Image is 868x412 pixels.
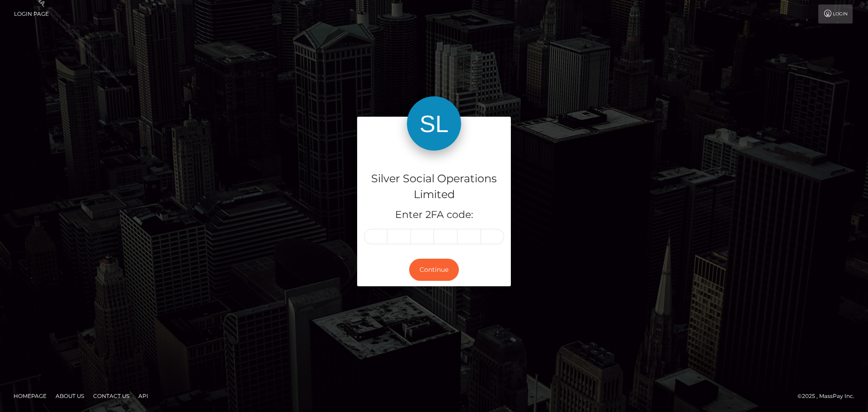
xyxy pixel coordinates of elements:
[52,389,88,403] a: About Us
[90,389,133,403] a: Contact Us
[364,208,504,222] h5: Enter 2FA code:
[797,391,861,401] div: © 2025 , MassPay Inc.
[409,259,459,281] button: Continue
[14,5,49,24] a: Login Page
[364,171,504,203] h4: Silver Social Operations Limited
[135,389,152,403] a: API
[818,5,853,24] a: Login
[407,96,461,151] img: Silver Social Operations Limited
[10,389,50,403] a: Homepage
